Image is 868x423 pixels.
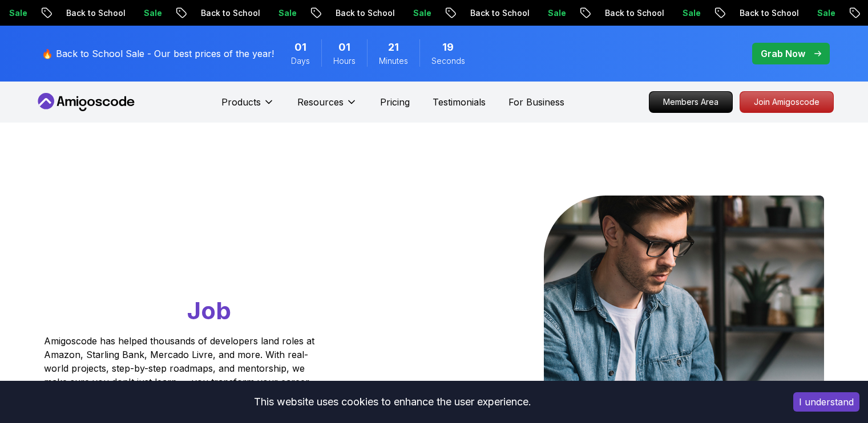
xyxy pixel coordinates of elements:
p: Back to School [594,7,672,19]
p: Grab Now [761,47,805,60]
h1: Go From Learning to Hired: Master Java, Spring Boot & Cloud Skills That Get You the [44,196,358,327]
div: This website uses cookies to enhance the user experience. [9,389,776,414]
p: Amigoscode has helped thousands of developers land roles at Amazon, Starling Bank, Mercado Livre,... [44,334,318,389]
span: Job [187,296,231,325]
p: 🔥 Back to School Sale - Our best prices of the year! [42,47,274,60]
p: Back to School [325,7,402,19]
span: Days [291,55,310,67]
a: Pricing [380,95,410,109]
p: Back to School [55,7,133,19]
p: Back to School [459,7,537,19]
span: 1 Days [294,39,306,55]
p: Back to School [729,7,806,19]
span: 21 Minutes [388,39,399,55]
p: Back to School [190,7,268,19]
button: Accept cookies [793,392,859,412]
span: 19 Seconds [442,39,454,55]
p: Sale [402,7,439,19]
p: Products [221,95,261,109]
button: Resources [297,95,357,118]
button: Products [221,95,274,118]
p: Join Amigoscode [740,92,833,112]
a: For Business [508,95,564,109]
p: Sale [133,7,169,19]
a: Join Amigoscode [740,91,834,113]
span: Seconds [431,55,465,67]
a: Members Area [649,91,733,113]
p: Sale [806,7,843,19]
span: 1 Hours [338,39,350,55]
span: Minutes [379,55,408,67]
p: Sale [268,7,304,19]
p: Resources [297,95,344,109]
span: Hours [333,55,356,67]
p: Sale [672,7,708,19]
p: Members Area [649,92,732,112]
a: Testimonials [433,95,486,109]
p: Sale [537,7,574,19]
